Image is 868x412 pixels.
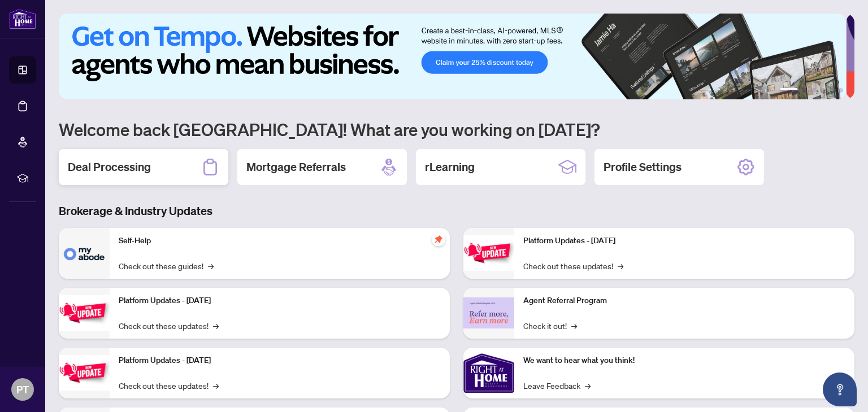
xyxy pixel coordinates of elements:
[119,354,441,367] p: Platform Updates - [DATE]
[119,235,441,247] p: Self-Help
[585,379,591,392] span: →
[821,88,825,93] button: 4
[119,319,219,332] a: Check out these updates!→
[59,203,854,219] h3: Brokerage & Industry Updates
[523,379,591,392] a: Leave Feedback→
[523,235,845,247] p: Platform Updates - [DATE]
[208,260,214,272] span: →
[213,379,219,392] span: →
[59,14,846,99] img: Slide 0
[780,88,798,93] button: 1
[119,295,441,307] p: Platform Updates - [DATE]
[425,159,475,175] h2: rLearning
[523,354,845,367] p: We want to hear what you think!
[523,260,623,272] a: Check out these updates!→
[830,88,834,93] button: 5
[213,319,219,332] span: →
[9,8,36,29] img: logo
[59,228,110,279] img: Self-Help
[823,372,857,406] button: Open asap
[571,319,577,332] span: →
[463,297,514,328] img: Agent Referral Program
[839,88,843,93] button: 6
[523,295,845,307] p: Agent Referral Program
[119,379,219,392] a: Check out these updates!→
[68,159,151,175] h2: Deal Processing
[246,159,346,175] h2: Mortgage Referrals
[463,348,514,398] img: We want to hear what you think!
[119,260,214,272] a: Check out these guides!→
[16,382,29,397] span: PT
[811,88,816,93] button: 3
[802,88,807,93] button: 2
[59,355,110,391] img: Platform Updates - July 21, 2025
[432,233,445,246] span: pushpin
[523,319,577,332] a: Check it out!→
[618,260,623,272] span: →
[604,159,682,175] h2: Profile Settings
[59,119,854,140] h1: Welcome back [GEOGRAPHIC_DATA]! What are you working on [DATE]?
[463,235,514,271] img: Platform Updates - June 23, 2025
[59,295,110,331] img: Platform Updates - September 16, 2025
